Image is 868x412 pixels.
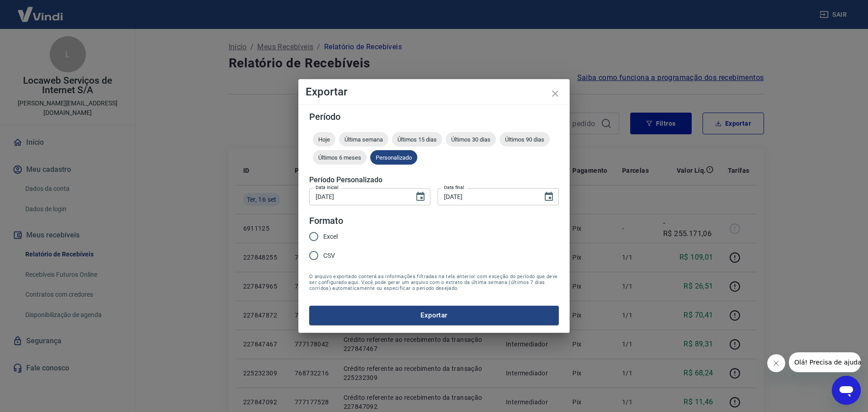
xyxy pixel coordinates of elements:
div: Personalizado [370,150,417,165]
div: Últimos 6 meses [313,150,367,165]
button: Exportar [309,306,559,325]
span: Últimos 90 dias [500,136,550,143]
span: Excel [323,232,338,242]
span: Última semana [339,136,388,143]
input: DD/MM/YYYY [438,188,536,205]
legend: Formato [309,214,343,227]
span: Hoje [313,136,335,143]
iframe: Botão para abrir a janela de mensagens [832,376,861,405]
button: Choose date, selected date is 12 de set de 2025 [411,188,429,206]
div: Últimos 15 dias [392,132,442,147]
span: O arquivo exportado conterá as informações filtradas na tela anterior com exceção do período que ... [309,274,559,291]
label: Data inicial [316,184,339,191]
div: Hoje [313,132,335,147]
span: Olá! Precisa de ajuda? [5,6,76,14]
span: Últimos 15 dias [392,136,442,143]
label: Data final [444,184,464,191]
span: Últimos 30 dias [446,136,496,143]
h5: Período Personalizado [309,175,559,185]
iframe: Mensagem da empresa [789,352,861,372]
div: Última semana [339,132,388,147]
span: CSV [323,251,335,260]
button: Choose date, selected date is 16 de set de 2025 [540,188,558,206]
div: Últimos 30 dias [446,132,496,147]
h5: Período [309,112,559,121]
button: close [544,83,566,104]
span: Últimos 6 meses [313,154,367,161]
span: Personalizado [370,154,417,161]
input: DD/MM/YYYY [309,188,408,205]
iframe: Fechar mensagem [767,354,785,372]
h4: Exportar [306,86,562,97]
div: Últimos 90 dias [500,132,550,147]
